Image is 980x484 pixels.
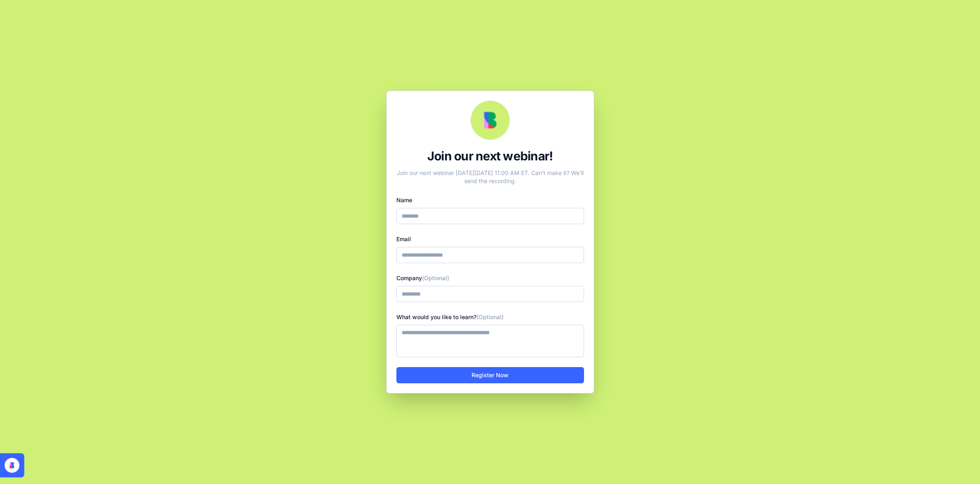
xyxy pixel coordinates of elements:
[396,149,584,163] div: Join our next webinar!
[471,101,510,140] img: Webinar Logo
[396,166,584,185] div: Join our next webinar [DATE][DATE] 11:00 AM ET. Can't make it? We'll send the recording.
[396,236,411,242] label: Email
[396,367,584,383] button: Register Now
[396,313,504,320] label: What would you like to learn?
[422,274,449,281] span: (Optional)
[476,313,504,320] span: (Optional)
[396,197,412,203] label: Name
[396,274,449,281] label: Company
